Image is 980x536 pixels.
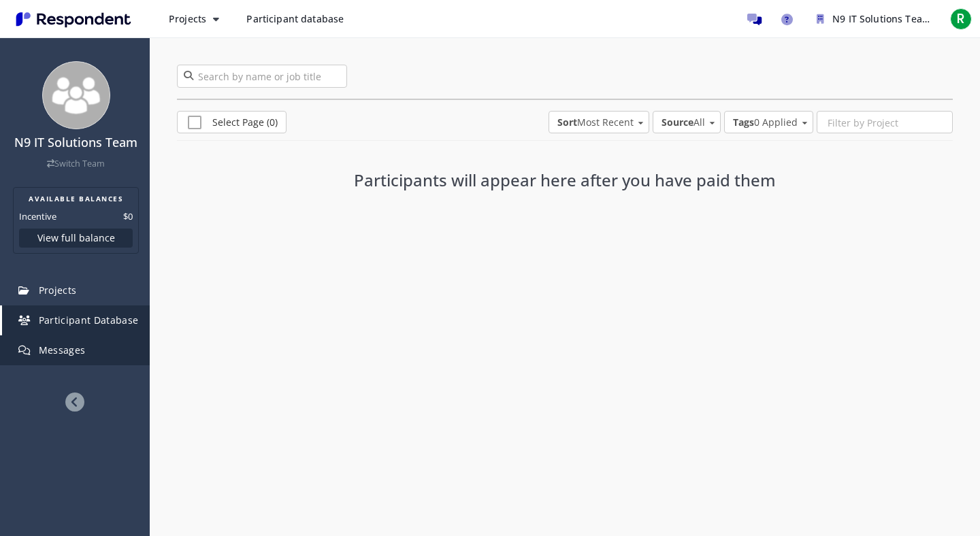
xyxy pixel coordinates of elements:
[806,7,942,31] button: N9 IT Solutions Team
[42,61,110,129] img: team_avatar_256.png
[661,116,693,129] strong: Source
[39,344,86,356] span: Messages
[740,5,768,33] a: Message participants
[246,12,344,25] span: Participant database
[549,111,649,133] md-select: Sort: Most Recent
[188,116,278,132] span: Select Page (0)
[557,116,634,129] span: Most Recent
[950,8,972,30] span: R
[11,8,136,31] img: Respondent
[177,111,287,133] a: Select Page (0)
[557,116,577,129] strong: Sort
[773,5,800,33] a: Help and support
[19,193,133,204] h2: AVAILABLE BALANCES
[177,65,347,88] input: Search by name or job title
[39,284,77,297] span: Projects
[19,210,56,223] dt: Incentive
[9,136,143,150] h4: N9 IT Solutions Team
[653,111,721,133] md-select: Source: All
[47,158,105,169] a: Switch Team
[724,111,813,133] md-select: Tags
[169,12,206,25] span: Projects
[327,171,803,189] h3: Participants will appear here after you have paid them
[13,187,139,254] section: Balance summary
[817,112,952,135] input: Filter by Project
[235,7,355,31] a: Participant database
[39,314,139,326] span: Participant Database
[661,116,705,129] span: All
[158,7,230,31] button: Projects
[19,229,133,248] button: View full balance
[123,210,133,223] dd: $0
[832,12,931,25] span: N9 IT Solutions Team
[947,7,975,31] button: R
